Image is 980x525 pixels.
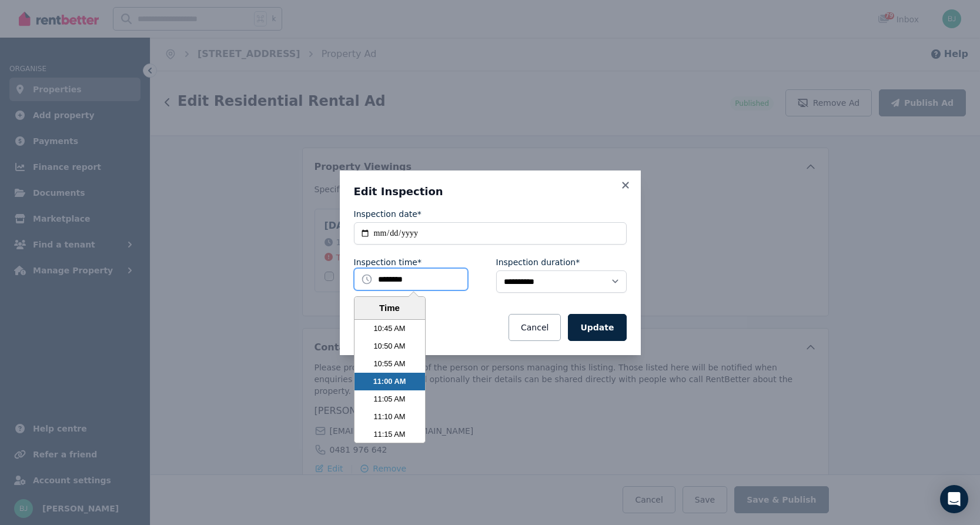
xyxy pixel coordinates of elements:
[354,208,422,220] label: Inspection date*
[354,373,425,390] li: 11:00 AM
[354,320,425,443] ul: Time
[357,302,422,315] div: Time
[354,408,425,426] li: 11:10 AM
[354,337,425,355] li: 10:50 AM
[354,355,425,373] li: 10:55 AM
[568,314,626,341] button: Update
[940,485,968,513] div: Open Intercom Messenger
[354,185,627,199] h3: Edit Inspection
[509,314,561,341] button: Cancel
[496,256,580,268] label: Inspection duration*
[354,426,425,443] li: 11:15 AM
[354,390,425,408] li: 11:05 AM
[354,320,425,337] li: 10:45 AM
[354,256,422,268] label: Inspection time*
